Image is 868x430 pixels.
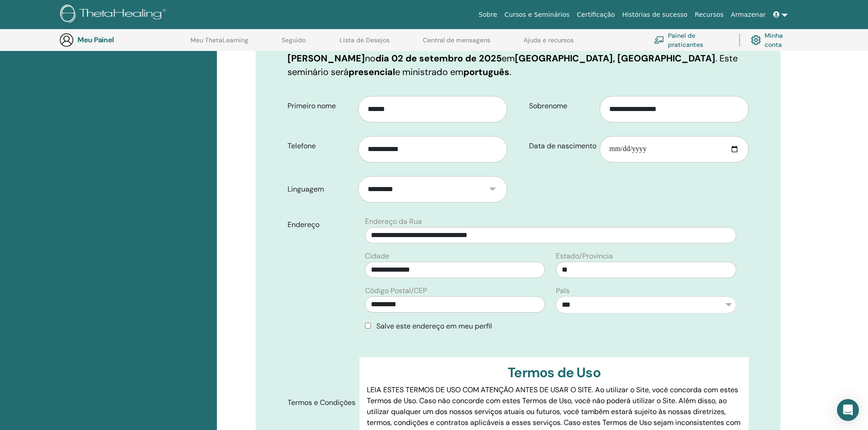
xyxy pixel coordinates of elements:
[524,36,574,44] font: Ajuda e recursos
[365,286,427,295] font: Código Postal/CEP
[365,52,375,64] font: no
[365,217,422,226] font: Endereço da Rua
[190,36,248,44] font: Meu ThetaLearning
[288,184,324,194] font: Linguagem
[288,220,319,229] font: Endereço
[622,11,688,18] font: Histórias de sucesso
[59,33,74,47] img: generic-user-icon.jpg
[524,36,574,51] a: Ajuda e recursos
[349,66,395,78] font: presencial
[619,6,691,23] a: Histórias de sucesso
[339,36,390,51] a: Lista de Desejos
[529,141,596,151] font: Data de nascimento
[463,66,509,78] font: português
[395,66,463,78] font: e ministrado em
[282,36,306,51] a: Seguido
[573,6,618,23] a: Certificação
[731,11,765,18] font: Armazenar
[751,30,800,50] a: Minha conta
[765,32,783,49] font: Minha conta
[504,11,570,18] font: Cursos e Seminários
[577,11,615,18] font: Certificação
[508,364,601,381] font: Termos de Uso
[502,52,515,64] font: em
[77,35,114,45] font: Meu Painel
[727,6,769,23] a: Armazenar
[288,141,316,151] font: Telefone
[288,39,674,64] font: o seminário Criança Intuitiva em Mim - Jovem Adulto com [PERSON_NAME]
[288,52,738,78] font: . Este seminário será
[751,33,761,47] img: cog.svg
[190,36,248,51] a: Meu ThetaLearning
[556,286,570,295] font: País
[509,66,511,78] font: .
[288,101,336,111] font: Primeiro nome
[529,101,567,111] font: Sobrenome
[365,251,389,261] font: Cidade
[339,36,390,44] font: Lista de Desejos
[515,52,715,64] font: [GEOGRAPHIC_DATA], [GEOGRAPHIC_DATA]
[423,36,490,44] font: Central de mensagens
[288,398,355,407] font: Termos e Condições
[376,321,492,331] font: Salve este endereço em meu perfil
[60,5,169,25] img: logo.png
[479,11,497,18] font: Sobre
[501,6,573,23] a: Cursos e Seminários
[695,11,724,18] font: Recursos
[375,52,502,64] font: dia 02 de setembro de 2025
[654,30,728,50] a: Painel de praticantes
[556,251,613,261] font: Estado/Província
[668,32,703,49] font: Painel de praticantes
[654,36,664,44] img: chalkboard-teacher.svg
[282,36,306,44] font: Seguido
[691,6,727,23] a: Recursos
[837,399,859,421] div: Open Intercom Messenger
[475,6,501,23] a: Sobre
[423,36,490,51] a: Central de mensagens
